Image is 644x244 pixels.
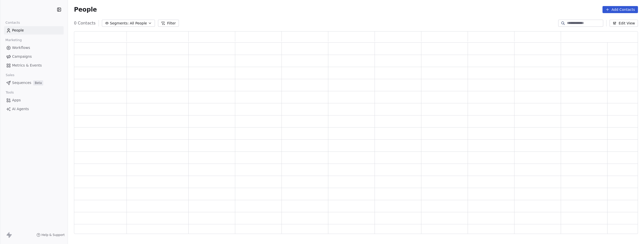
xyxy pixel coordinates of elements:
span: Workflows [12,45,30,50]
span: People [12,28,24,33]
a: Apps [4,96,64,104]
span: Segments: [110,21,129,26]
button: Add Contacts [602,6,638,13]
a: People [4,26,64,35]
span: Help & Support [42,233,65,237]
span: Contacts [3,19,22,26]
span: All People [130,21,147,26]
span: Marketing [3,36,24,44]
div: grid [74,43,638,234]
span: AI Agents [12,106,29,112]
span: Sales [4,71,17,79]
a: Metrics & Events [4,61,64,70]
span: Tools [4,89,16,96]
a: SequencesBeta [4,79,64,87]
span: Beta [33,80,43,85]
a: Help & Support [36,233,65,237]
span: 0 Contacts [74,20,96,26]
span: Sequences [12,80,31,85]
a: AI Agents [4,105,64,113]
span: People [74,6,97,13]
span: Metrics & Events [12,63,42,68]
span: Campaigns [12,54,32,59]
span: Apps [12,98,21,103]
a: Workflows [4,44,64,52]
button: Edit View [610,20,638,27]
a: Campaigns [4,52,64,61]
button: Filter [158,20,179,27]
